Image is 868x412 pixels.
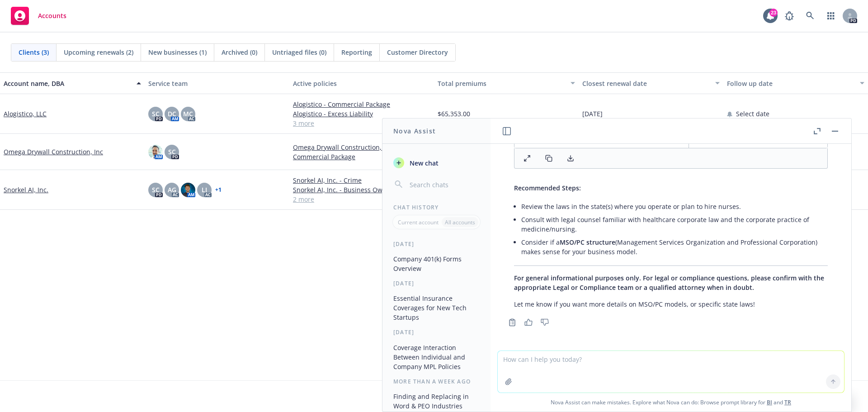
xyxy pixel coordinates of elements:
a: Alogistico, LLC [4,109,47,118]
button: Follow up date [723,72,868,94]
span: MC [183,109,193,118]
span: Recommended Steps: [514,184,581,192]
a: Report a Bug [780,7,798,25]
a: Alogistico - Excess Liability [293,109,430,118]
span: Nova Assist can make mistakes. Explore what Nova can do: Browse prompt library for and [494,393,848,412]
div: Active policies [293,79,430,88]
span: Accounts [38,12,66,19]
input: Search chats [408,178,480,191]
span: Untriaged files (0) [272,47,326,57]
div: 23 [769,9,778,17]
a: + 1 [215,187,222,193]
button: New chat [390,155,483,171]
div: Service team [148,79,286,88]
div: [DATE] [382,240,491,248]
a: Search [801,7,819,25]
span: SC [152,109,160,118]
span: SC [152,185,160,194]
a: Omega Drywall Construction, Inc [4,147,103,156]
span: LI [202,185,207,194]
a: Switch app [822,7,840,25]
img: photo [181,183,195,197]
span: [DATE] [582,109,603,118]
span: SC [168,147,176,156]
li: Review the laws in the state(s) where you operate or plan to hire nurses. [521,200,828,213]
span: MSO/PC structure [560,238,615,246]
p: All accounts [445,218,475,226]
span: $65,353.00 [438,109,470,118]
a: 3 more [293,118,430,128]
div: Account name, DBA [4,79,131,88]
button: Essential Insurance Coverages for New Tech Startups [390,291,483,325]
span: Select date [736,109,769,118]
div: Total premiums [438,79,565,88]
button: Thumbs down [538,316,552,329]
h1: Nova Assist [393,126,436,136]
div: More than a week ago [382,378,491,385]
a: 2 more [293,194,430,204]
button: Active policies [289,72,434,94]
div: Follow up date [727,79,854,88]
a: Alogistico - Commercial Package [293,99,430,109]
div: [DATE] [382,328,491,336]
p: Let me know if you want more details on MSO/PC models, or specific state laws! [514,299,828,309]
a: Snorkel AI, Inc. - Crime [293,175,430,185]
span: Customer Directory [387,47,448,57]
span: Archived (0) [222,47,257,57]
span: For general informational purposes only. For legal or compliance questions, please confirm with t... [514,274,824,292]
span: DC [168,109,176,118]
a: Accounts [7,3,70,28]
button: Closest renewal date [579,72,723,94]
li: Consult with legal counsel familiar with healthcare corporate law and the corporate practice of m... [521,213,828,236]
a: Snorkel AI, Inc. [4,185,48,194]
span: Reporting [341,47,372,57]
span: Clients (3) [19,47,49,57]
a: Snorkel AI, Inc. - Business Owners [293,185,430,194]
svg: Copy to clipboard [508,318,516,327]
p: Current account [398,218,439,226]
img: photo [148,145,163,159]
span: New businesses (1) [148,47,207,57]
button: Service team [145,72,289,94]
button: Total premiums [434,72,579,94]
a: Omega Drywall Construction, Inc - Commercial Package [293,142,430,161]
span: AG [168,185,176,194]
button: Company 401(k) Forms Overview [390,251,483,276]
span: Upcoming renewals (2) [64,47,133,57]
a: BI [767,398,772,406]
div: [DATE] [382,279,491,287]
li: Consider if a (Management Services Organization and Professional Corporation) makes sense for you... [521,236,828,258]
a: TR [784,398,791,406]
button: Coverage Interaction Between Individual and Company MPL Policies [390,340,483,374]
span: New chat [408,158,439,168]
div: Closest renewal date [582,79,710,88]
div: Chat History [382,204,491,211]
